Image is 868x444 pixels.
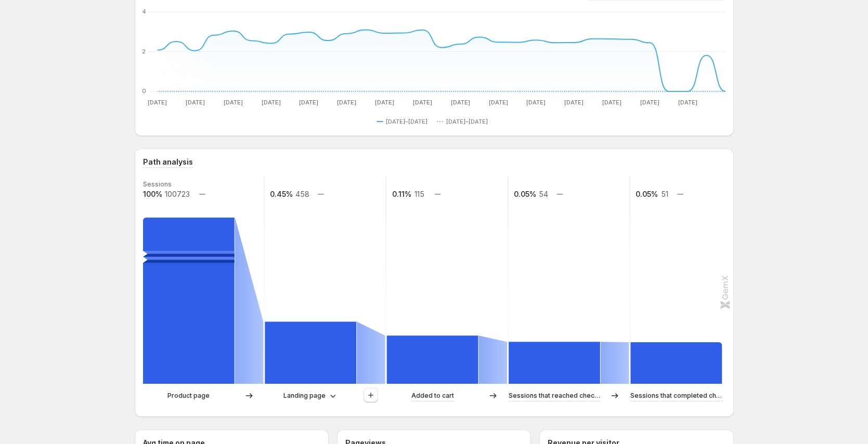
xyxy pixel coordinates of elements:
text: [DATE] [564,99,584,106]
span: [DATE]–[DATE] [446,117,488,126]
button: [DATE]–[DATE] [437,115,492,128]
text: [DATE] [488,99,508,106]
p: Added to cart [411,391,454,401]
p: Sessions that reached checkout [509,391,601,401]
path: Added to cart: 115 [386,335,478,384]
text: 100723 [164,190,189,198]
text: 2 [142,48,146,55]
text: 4 [142,8,146,15]
text: 0.05% [636,190,658,198]
span: [DATE]–[DATE] [386,117,427,126]
text: 0 [142,87,146,95]
text: [DATE] [185,99,204,106]
text: 458 [295,190,309,198]
text: [DATE] [450,99,470,106]
button: [DATE]–[DATE] [377,115,432,128]
text: [DATE] [299,99,318,106]
text: 0.05% [514,190,536,198]
text: 100% [143,190,162,198]
p: Product page [167,391,210,401]
h3: Path analysis [143,157,193,167]
text: 115 [414,190,424,198]
p: Sessions that completed checkout [630,391,722,401]
text: [DATE] [412,99,432,106]
text: 51 [660,190,668,198]
text: [DATE] [602,99,621,106]
text: Sessions [143,180,172,188]
text: [DATE] [337,99,356,106]
text: 0.45% [270,190,293,198]
text: 0.11% [392,190,411,198]
text: [DATE] [375,99,394,106]
text: [DATE] [223,99,242,106]
text: [DATE] [678,99,697,106]
path: Landing page-f20bf07fd3001bd0: 458 [265,322,356,384]
text: [DATE] [640,99,659,106]
path: Sessions that reached checkout: 54 [509,342,600,384]
text: [DATE] [148,99,167,106]
p: Landing page [283,391,326,401]
text: [DATE] [261,99,280,106]
text: [DATE] [526,99,546,106]
text: 54 [539,190,548,198]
